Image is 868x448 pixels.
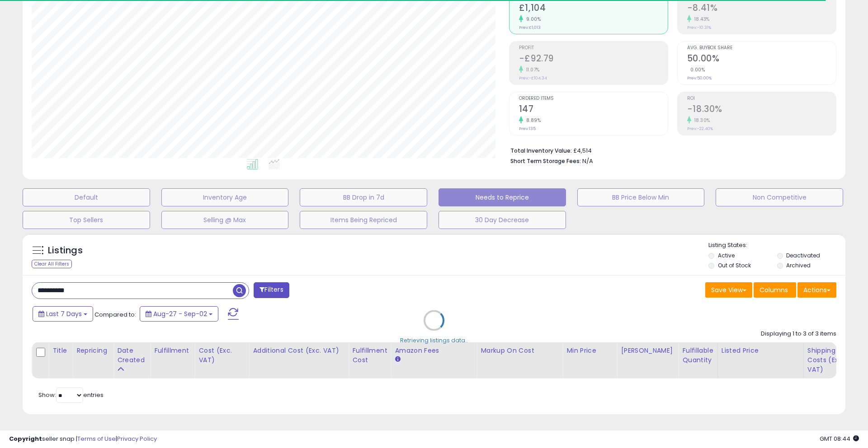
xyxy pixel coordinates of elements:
h2: 147 [519,104,668,116]
button: Top Sellers [23,211,150,229]
h2: -18.30% [687,104,836,116]
small: Prev: £1,013 [519,25,541,30]
button: BB Price Below Min [577,188,705,206]
button: Non Competitive [716,188,843,206]
button: Selling @ Max [161,211,289,229]
small: 18.43% [691,16,710,23]
small: 18.30% [691,117,710,124]
li: £4,514 [510,145,830,155]
small: 8.89% [523,117,541,124]
h2: 50.00% [687,53,836,65]
span: 2025-09-11 08:44 GMT [820,434,859,443]
small: Prev: -£104.34 [519,75,547,81]
span: ROI [687,96,836,101]
button: Default [23,188,150,206]
button: Inventory Age [161,188,289,206]
h2: -£92.79 [519,53,668,65]
h2: £1,104 [519,3,668,15]
small: 11.07% [523,66,540,73]
button: BB Drop in 7d [300,188,427,206]
small: 9.00% [523,16,541,23]
small: Prev: -22.40% [687,126,713,131]
b: Total Inventory Value: [510,147,572,154]
small: Prev: 135 [519,126,536,131]
div: seller snap | | [9,435,157,443]
span: Ordered Items [519,96,668,101]
strong: Copyright [9,434,42,443]
small: Prev: 50.00% [687,75,712,81]
h2: -8.41% [687,3,836,15]
small: Prev: -10.31% [687,25,711,30]
button: Needs to Reprice [439,188,566,206]
b: Short Term Storage Fees: [510,157,581,165]
a: Privacy Policy [117,434,157,443]
button: 30 Day Decrease [439,211,566,229]
a: Terms of Use [77,434,116,443]
button: Items Being Repriced [300,211,427,229]
div: Retrieving listings data.. [400,336,468,344]
span: N/A [582,157,593,165]
small: 0.00% [687,66,705,73]
span: Avg. Buybox Share [687,46,836,51]
span: Profit [519,46,668,51]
